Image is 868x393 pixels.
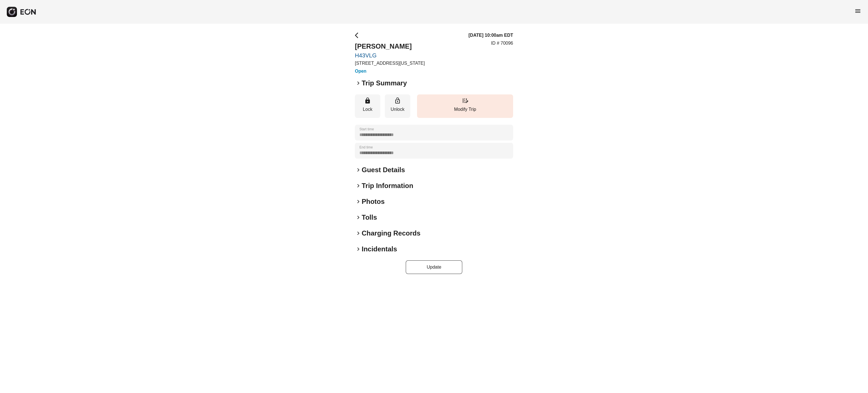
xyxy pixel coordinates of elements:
span: menu [854,8,861,14]
span: keyboard_arrow_right [355,167,362,173]
p: Modify Trip [420,106,510,113]
span: edit_road [462,97,468,104]
h2: [PERSON_NAME] [355,42,425,51]
span: keyboard_arrow_right [355,198,362,205]
span: lock [364,97,371,104]
p: Unlock [388,106,407,113]
button: Unlock [385,94,410,118]
span: arrow_back_ios [355,32,362,39]
h2: Tolls [362,213,377,222]
h2: Photos [362,197,385,206]
span: lock_open [394,97,401,104]
h3: Open [355,68,425,75]
button: Modify Trip [417,94,513,118]
h2: Incidentals [362,245,397,254]
p: ID # 70096 [491,40,513,47]
button: Update [406,260,462,274]
h2: Guest Details [362,165,405,174]
h2: Trip Information [362,181,413,190]
span: keyboard_arrow_right [355,214,362,221]
h2: Trip Summary [362,79,407,88]
p: [STREET_ADDRESS][US_STATE] [355,60,425,67]
p: Lock [358,106,377,113]
a: H43VLG [355,52,425,59]
h3: [DATE] 10:00am EDT [468,32,513,39]
span: keyboard_arrow_right [355,246,362,252]
button: Lock [355,94,380,118]
h2: Charging Records [362,229,420,238]
span: keyboard_arrow_right [355,80,362,87]
span: keyboard_arrow_right [355,230,362,237]
span: keyboard_arrow_right [355,182,362,189]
